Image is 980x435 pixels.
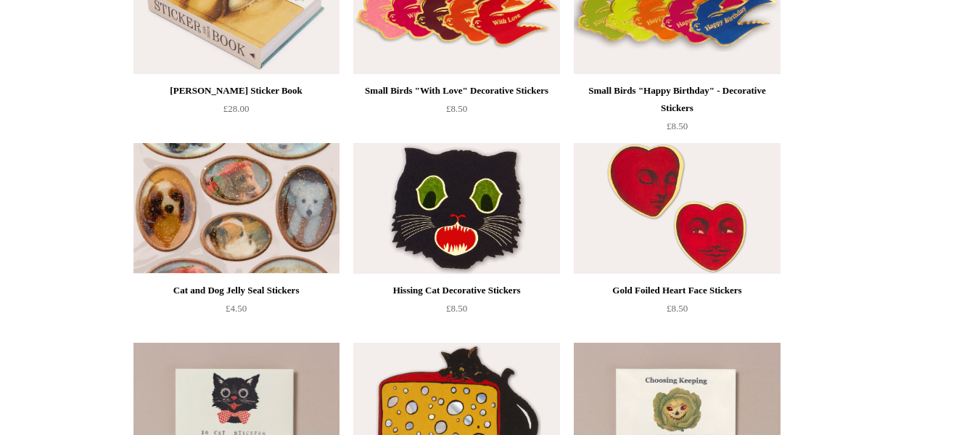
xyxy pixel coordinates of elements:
div: Cat and Dog Jelly Seal Stickers [137,282,336,299]
span: £8.50 [446,103,467,114]
span: £8.50 [446,303,467,314]
div: Small Birds "Happy Birthday" - Decorative Stickers [577,82,776,117]
img: Gold Foiled Heart Face Stickers [574,143,780,274]
a: Hissing Cat Decorative Stickers Hissing Cat Decorative Stickers [353,143,559,274]
span: £4.50 [226,303,247,314]
span: £28.00 [223,103,250,114]
a: Small Birds "With Love" Decorative Stickers £8.50 [353,82,559,142]
span: £8.50 [667,121,688,131]
div: Small Birds "With Love" Decorative Stickers [357,82,556,99]
img: Cat and Dog Jelly Seal Stickers [133,143,339,274]
a: Small Birds "Happy Birthday" - Decorative Stickers £8.50 [574,82,780,142]
a: Cat and Dog Jelly Seal Stickers £4.50 [133,282,339,341]
img: Hissing Cat Decorative Stickers [353,143,559,274]
div: Gold Foiled Heart Face Stickers [577,282,776,299]
div: Hissing Cat Decorative Stickers [357,282,556,299]
a: [PERSON_NAME] Sticker Book £28.00 [133,82,339,142]
a: Gold Foiled Heart Face Stickers £8.50 [574,282,780,341]
span: £8.50 [667,303,688,314]
a: Hissing Cat Decorative Stickers £8.50 [353,282,559,341]
a: Gold Foiled Heart Face Stickers Gold Foiled Heart Face Stickers [574,143,780,274]
a: Cat and Dog Jelly Seal Stickers Cat and Dog Jelly Seal Stickers [133,143,339,274]
div: [PERSON_NAME] Sticker Book [137,82,336,99]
